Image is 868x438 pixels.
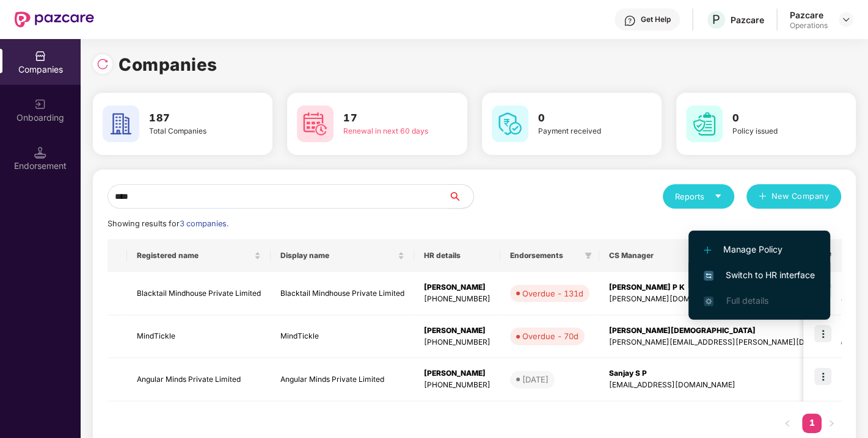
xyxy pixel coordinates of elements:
[609,251,847,260] span: CS Manager
[712,12,720,27] span: P
[424,379,491,391] div: [PHONE_NUMBER]
[510,251,580,260] span: Endorsements
[34,50,46,62] img: svg+xml;base64,PHN2ZyBpZD0iQ29tcGFuaWVzIiB4bWxucz0iaHR0cDovL3d3dy53My5vcmcvMjAwMC9zdmciIHdpZHRoPS...
[15,12,94,27] img: New Pazcare Logo
[675,190,722,203] div: Reports
[34,98,46,110] img: svg+xml;base64,PHN2ZyB3aWR0aD0iMjAiIGhlaWdodD0iMjAiIHZpZXdCb3g9IjAgMCAyMCAyMCIgZmlsbD0ibm9uZSIgeG...
[726,295,768,306] span: Full details
[609,368,856,379] div: Sanjay S P
[704,271,713,281] img: svg+xml;base64,PHN2ZyB4bWxucz0iaHR0cDovL3d3dy53My5vcmcvMjAwMC9zdmciIHdpZHRoPSIxNiIgaGVpZ2h0PSIxNi...
[343,110,432,126] h3: 17
[609,325,856,337] div: [PERSON_NAME][DEMOGRAPHIC_DATA]
[424,368,491,379] div: [PERSON_NAME]
[778,414,797,433] button: left
[271,315,414,359] td: MindTickle
[585,252,592,259] span: filter
[814,325,831,342] img: icon
[271,358,414,401] td: Angular Minds Private Limited
[746,184,841,209] button: plusNew Company
[802,414,822,433] li: 1
[609,293,856,305] div: [PERSON_NAME][DOMAIN_NAME][EMAIL_ADDRESS][DOMAIN_NAME]
[582,248,594,263] span: filter
[271,239,414,272] th: Display name
[137,251,252,260] span: Registered name
[492,106,528,142] img: svg+xml;base64,PHN2ZyB4bWxucz0iaHR0cDovL3d3dy53My5vcmcvMjAwMC9zdmciIHdpZHRoPSI2MCIgaGVpZ2h0PSI2MC...
[271,272,414,315] td: Blacktail Mindhouse Private Limited
[538,126,627,137] div: Payment received
[297,106,334,142] img: svg+xml;base64,PHN2ZyB4bWxucz0iaHR0cDovL3d3dy53My5vcmcvMjAwMC9zdmciIHdpZHRoPSI2MCIgaGVpZ2h0PSI2MC...
[609,337,856,348] div: [PERSON_NAME][EMAIL_ADDRESS][PERSON_NAME][DOMAIN_NAME]
[771,190,830,203] span: New Company
[814,368,831,385] img: icon
[149,110,238,126] h3: 187
[127,272,271,315] td: Blacktail Mindhouse Private Limited
[522,373,549,386] div: [DATE]
[732,126,822,137] div: Policy issued
[790,9,828,21] div: Pazcare
[522,287,583,300] div: Overdue - 131d
[641,15,671,24] div: Get Help
[686,106,723,142] img: svg+xml;base64,PHN2ZyB4bWxucz0iaHR0cDovL3d3dy53My5vcmcvMjAwMC9zdmciIHdpZHRoPSI2MCIgaGVpZ2h0PSI2MC...
[784,420,791,427] span: left
[704,268,815,282] span: Switch to HR interface
[704,296,713,306] img: svg+xml;base64,PHN2ZyB4bWxucz0iaHR0cDovL3d3dy53My5vcmcvMjAwMC9zdmciIHdpZHRoPSIxNi4zNjMiIGhlaWdodD...
[704,243,815,256] span: Manage Policy
[822,414,841,433] button: right
[609,282,856,293] div: [PERSON_NAME] P K
[34,146,46,159] img: svg+xml;base64,PHN2ZyB3aWR0aD0iMTQuNSIgaGVpZ2h0PSIxNC41IiB2aWV3Qm94PSIwIDAgMTYgMTYiIGZpbGw9Im5vbm...
[127,239,271,272] th: Registered name
[624,15,636,27] img: svg+xml;base64,PHN2ZyBpZD0iSGVscC0zMngzMiIgeG1sbnM9Imh0dHA6Ly93d3cudzMub3JnLzIwMDAvc3ZnIiB3aWR0aD...
[822,414,841,433] li: Next Page
[790,21,828,31] div: Operations
[538,110,627,126] h3: 0
[759,192,767,202] span: plus
[448,184,474,209] button: search
[424,325,491,337] div: [PERSON_NAME]
[828,420,835,427] span: right
[180,219,228,228] span: 3 companies.
[704,246,711,254] img: svg+xml;base64,PHN2ZyB4bWxucz0iaHR0cDovL3d3dy53My5vcmcvMjAwMC9zdmciIHdpZHRoPSIxMi4yMDEiIGhlaWdodD...
[778,414,797,433] li: Previous Page
[108,219,228,228] span: Showing results for
[343,126,432,137] div: Renewal in next 60 days
[802,414,822,432] a: 1
[127,358,271,401] td: Angular Minds Private Limited
[714,192,722,200] span: caret-down
[732,110,822,126] h3: 0
[841,15,851,24] img: svg+xml;base64,PHN2ZyBpZD0iRHJvcGRvd24tMzJ4MzIiIHhtbG5zPSJodHRwOi8vd3d3LnczLm9yZy8yMDAwL3N2ZyIgd2...
[609,379,856,391] div: [EMAIL_ADDRESS][DOMAIN_NAME]
[149,126,238,137] div: Total Companies
[522,330,578,342] div: Overdue - 70d
[97,58,109,70] img: svg+xml;base64,PHN2ZyBpZD0iUmVsb2FkLTMyeDMyIiB4bWxucz0iaHR0cDovL3d3dy53My5vcmcvMjAwMC9zdmciIHdpZH...
[424,293,491,305] div: [PHONE_NUMBER]
[280,251,395,260] span: Display name
[414,239,500,272] th: HR details
[731,14,764,26] div: Pazcare
[119,51,217,78] h1: Companies
[424,282,491,293] div: [PERSON_NAME]
[424,337,491,348] div: [PHONE_NUMBER]
[103,106,139,142] img: svg+xml;base64,PHN2ZyB4bWxucz0iaHR0cDovL3d3dy53My5vcmcvMjAwMC9zdmciIHdpZHRoPSI2MCIgaGVpZ2h0PSI2MC...
[448,192,473,201] span: search
[127,315,271,359] td: MindTickle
